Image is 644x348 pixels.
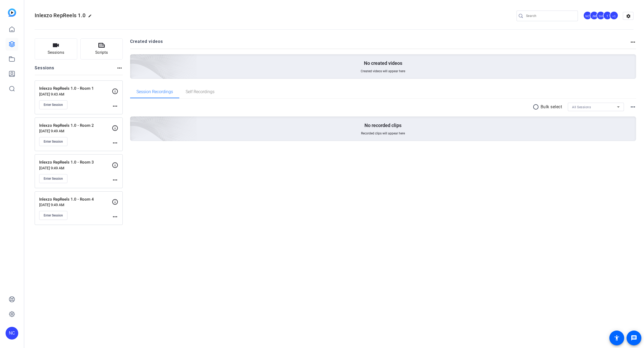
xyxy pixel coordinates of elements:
div: JM [590,11,599,20]
img: blue-gradient.svg [8,8,16,17]
button: Enter Session [39,100,67,109]
span: Session Recordings [136,90,173,94]
p: [DATE] 9:49 AM [39,129,112,133]
img: embarkstudio-empty-session.png [71,64,197,179]
button: Enter Session [39,211,67,220]
mat-icon: more_horiz [112,214,118,220]
p: Inlexzo RepReels 1.0 - Room 1 [39,85,112,92]
span: Scripts [95,49,108,56]
mat-icon: accessibility [614,335,620,341]
p: No created videos [364,60,402,66]
p: Inlexzo RepReels 1.0 - Room 4 [39,196,112,202]
button: Sessions [35,38,77,60]
mat-icon: edit [88,14,94,20]
div: NC [583,11,592,20]
span: Inlexzo RepReels 1.0 [35,12,85,19]
p: Bulk select [541,104,562,110]
mat-icon: message [631,335,637,341]
button: Scripts [80,38,123,60]
span: Self Recordings [186,90,214,94]
ngx-avatar: Tinks [603,11,612,20]
div: T [603,11,612,20]
div: SH [596,11,605,20]
ngx-avatar: Sean Healey [596,11,606,20]
p: Inlexzo RepReels 1.0 - Room 3 [39,159,112,165]
mat-icon: more_horiz [112,103,118,109]
p: [DATE] 9:49 AM [39,166,112,170]
h2: Created videos [130,38,630,49]
ngx-avatar: Nate Cleveland [583,11,592,20]
div: NC [6,327,18,340]
p: Inlexzo RepReels 1.0 - Room 2 [39,123,112,129]
span: Recorded clips will appear here [361,131,405,135]
span: Enter Session [44,213,63,218]
div: +1 [610,11,618,20]
mat-icon: more_horiz [116,65,123,71]
button: Enter Session [39,137,67,146]
span: Enter Session [44,103,63,107]
mat-icon: more_horiz [630,104,636,110]
mat-icon: more_horiz [630,39,636,45]
span: All Sessions [572,105,591,109]
input: Search [526,13,574,19]
mat-icon: radio_button_unchecked [533,104,541,110]
ngx-avatar: James Monte [590,11,599,20]
p: No recorded clips [364,122,401,129]
h2: Sessions [35,65,54,75]
span: Enter Session [44,177,63,181]
span: Created videos will appear here [361,69,405,73]
button: Enter Session [39,174,67,183]
span: Sessions [48,49,64,56]
p: [DATE] 9:43 AM [39,92,112,96]
mat-icon: more_horiz [112,177,118,183]
img: Creted videos background [71,2,197,117]
span: Enter Session [44,139,63,144]
p: [DATE] 9:49 AM [39,203,112,207]
mat-icon: settings [623,12,634,20]
mat-icon: more_horiz [112,140,118,146]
